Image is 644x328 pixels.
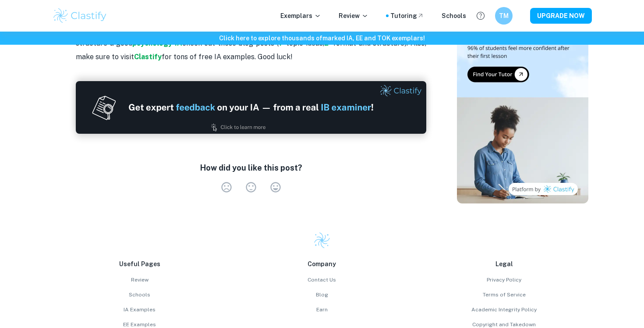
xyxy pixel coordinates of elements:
[52,291,227,299] a: Schools
[200,162,302,174] h6: How did you like this post?
[417,276,592,284] a: Privacy Policy
[52,7,108,25] img: Clastify logo
[417,306,592,314] a: Academic Integrity Policy
[52,306,227,314] a: IA Examples
[234,276,410,284] a: Contact Us
[234,259,410,269] p: Company
[313,232,331,249] img: Clastify logo
[2,33,642,43] h6: Click here to explore thousands of marked IA, EE and TOK exemplars !
[280,11,321,21] p: Exemplars
[134,53,162,61] a: Clastify
[339,11,368,21] p: Review
[417,259,592,269] p: Legal
[473,8,488,23] button: Help and Feedback
[417,291,592,299] a: Terms of Service
[495,7,513,25] button: TM
[52,276,227,284] a: Review
[76,81,426,134] img: Ad
[442,11,466,21] a: Schools
[234,291,410,299] a: Blog
[52,259,227,269] p: Useful Pages
[234,306,410,314] a: Earn
[499,11,509,21] h6: TM
[530,8,592,24] button: UPGRADE NOW
[390,11,424,21] a: Tutoring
